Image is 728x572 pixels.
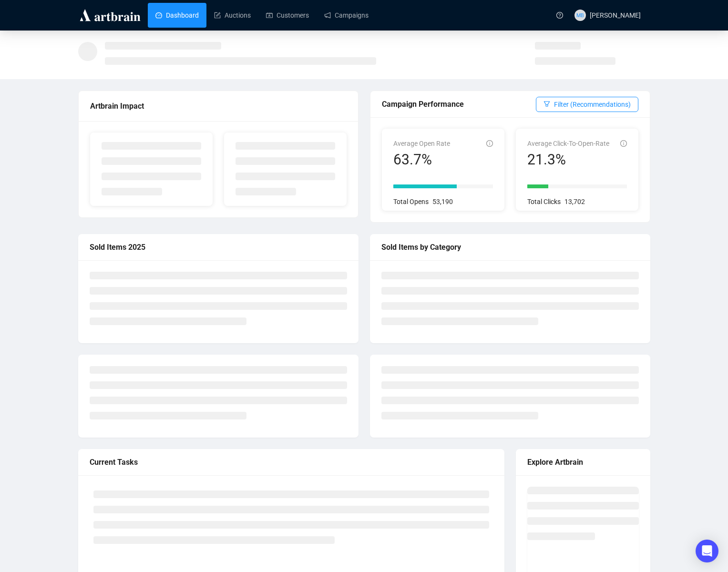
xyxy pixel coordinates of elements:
[78,8,142,23] img: logo
[576,11,584,19] span: MB
[527,140,609,147] span: Average Click-To-Open-Rate
[393,140,450,147] span: Average Open Rate
[90,100,347,112] div: Artbrain Impact
[590,11,641,19] span: [PERSON_NAME]
[527,456,639,468] div: Explore Artbrain
[432,198,453,205] span: 53,190
[381,241,639,253] div: Sold Items by Category
[266,3,309,28] a: Customers
[564,198,585,205] span: 13,702
[556,12,563,19] span: question-circle
[90,241,347,253] div: Sold Items 2025
[554,99,631,110] span: Filter (Recommendations)
[620,140,627,147] span: info-circle
[527,151,609,169] div: 21.3%
[696,540,718,562] div: Open Intercom Messenger
[536,97,638,112] button: Filter (Recommendations)
[90,456,493,468] div: Current Tasks
[393,151,450,169] div: 63.7%
[543,101,550,107] span: filter
[486,140,493,147] span: info-circle
[527,198,561,205] span: Total Clicks
[324,3,369,28] a: Campaigns
[382,98,536,110] div: Campaign Performance
[393,198,429,205] span: Total Opens
[155,3,199,28] a: Dashboard
[214,3,251,28] a: Auctions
